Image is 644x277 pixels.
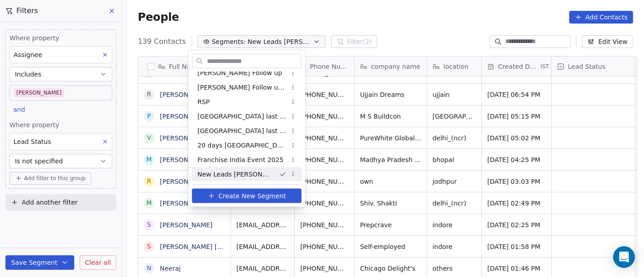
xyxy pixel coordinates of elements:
[192,189,302,203] button: Create New Segment
[218,191,286,201] span: Create New Segment
[197,169,272,179] span: New Leads [PERSON_NAME]
[197,68,282,77] span: [PERSON_NAME] Follow up
[197,140,286,150] span: 20 days [GEOGRAPHIC_DATA] ncr
[197,155,284,164] span: Franchise India Event 2025
[197,126,286,135] span: [GEOGRAPHIC_DATA] last 15 days
[197,111,286,121] span: [GEOGRAPHIC_DATA] last 15 days [DATE]
[197,97,210,106] span: RSP
[197,82,286,92] span: [PERSON_NAME] Follow up Hot Active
